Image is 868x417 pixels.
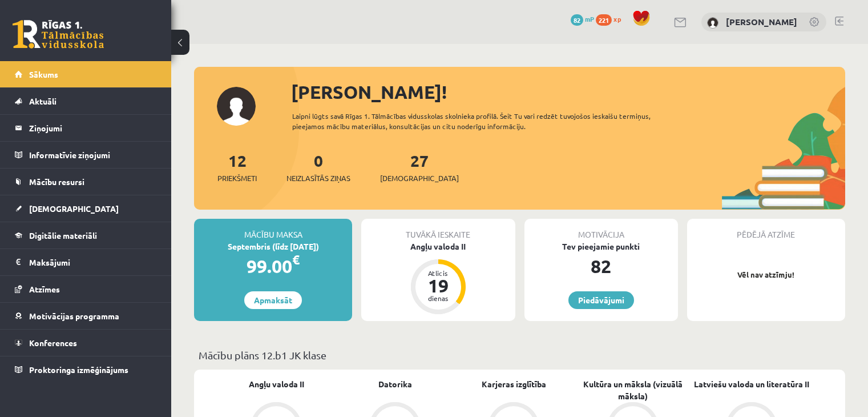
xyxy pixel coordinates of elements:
a: Aktuāli [15,88,157,114]
p: Vēl nav atzīmju! [693,269,839,280]
a: Informatīvie ziņojumi [15,142,157,168]
div: Mācību maksa [194,219,352,240]
div: Laipni lūgts savā Rīgas 1. Tālmācības vidusskolas skolnieka profilā. Šeit Tu vari redzēt tuvojošo... [292,111,683,131]
span: Aktuāli [29,96,56,106]
span: mP [585,14,594,23]
a: Proktoringa izmēģinājums [15,356,157,383]
div: dienas [421,295,455,302]
div: Septembris (līdz [DATE]) [194,240,352,252]
div: Atlicis [421,270,455,276]
span: 82 [571,14,583,26]
span: [DEMOGRAPHIC_DATA] [29,203,119,214]
a: Apmaksāt [244,291,302,309]
div: 99.00 [194,252,352,280]
div: 82 [524,252,678,280]
a: 0Neizlasītās ziņas [286,150,350,184]
span: Sākums [29,69,58,79]
div: [PERSON_NAME]! [291,78,845,106]
span: Priekšmeti [217,173,257,184]
span: Motivācijas programma [29,311,119,321]
a: [DEMOGRAPHIC_DATA] [15,195,157,222]
span: 221 [596,14,612,26]
span: Atzīmes [29,284,60,294]
a: Kultūra un māksla (vizuālā māksla) [574,378,692,402]
a: Latviešu valoda un literatūra II [694,378,809,390]
span: € [292,251,300,268]
a: Digitālie materiāli [15,222,157,248]
a: Maksājumi [15,249,157,275]
span: Digitālie materiāli [29,230,97,240]
legend: Ziņojumi [29,115,157,141]
p: Mācību plāns 12.b1 JK klase [199,347,841,363]
a: [PERSON_NAME] [726,16,797,27]
legend: Informatīvie ziņojumi [29,142,157,168]
a: Karjeras izglītība [482,378,546,390]
div: Motivācija [524,219,678,240]
a: 12Priekšmeti [217,150,257,184]
a: Motivācijas programma [15,303,157,329]
div: Tuvākā ieskaite [361,219,515,240]
a: Rīgas 1. Tālmācības vidusskola [13,20,104,49]
span: Proktoringa izmēģinājums [29,364,128,375]
div: Angļu valoda II [361,240,515,252]
a: Angļu valoda II Atlicis 19 dienas [361,240,515,316]
span: Neizlasītās ziņas [286,173,350,184]
a: Mācību resursi [15,169,157,195]
a: Atzīmes [15,276,157,302]
span: Mācību resursi [29,177,84,187]
a: Ziņojumi [15,115,157,141]
div: Tev pieejamie punkti [524,240,678,252]
span: [DEMOGRAPHIC_DATA] [380,173,459,184]
a: Piedāvājumi [568,291,634,309]
a: Datorika [378,378,412,390]
span: Konferences [29,338,77,348]
legend: Maksājumi [29,249,157,275]
div: Pēdējā atzīme [687,219,845,240]
a: Angļu valoda II [249,378,304,390]
a: Sākums [15,61,157,87]
span: xp [613,14,621,23]
a: Konferences [15,330,157,356]
div: 19 [421,276,455,295]
a: 27[DEMOGRAPHIC_DATA] [380,150,459,184]
a: 221 xp [596,14,627,23]
a: 82 mP [571,14,594,23]
img: Eduards Hermanovskis [707,17,718,29]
